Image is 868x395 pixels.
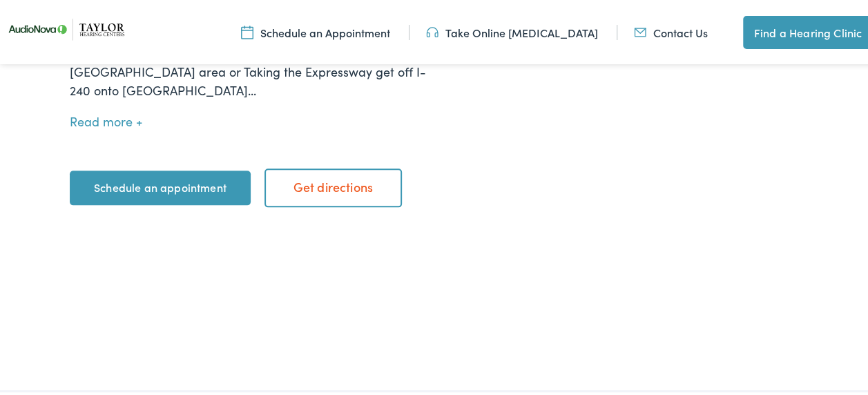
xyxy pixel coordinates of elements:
[70,41,439,97] div: Coming from the [GEOGRAPHIC_DATA] or [GEOGRAPHIC_DATA] area or Taking the Expressway get off I-24...
[634,23,708,38] a: Contact Us
[241,23,390,38] a: Schedule an Appointment
[426,23,598,38] a: Take Online [MEDICAL_DATA]
[70,168,251,203] a: Schedule an appointment
[634,23,646,38] img: utility icon
[70,113,142,127] button: Read more
[264,166,402,205] a: Get directions
[241,23,253,38] img: utility icon
[426,23,438,38] img: utility icon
